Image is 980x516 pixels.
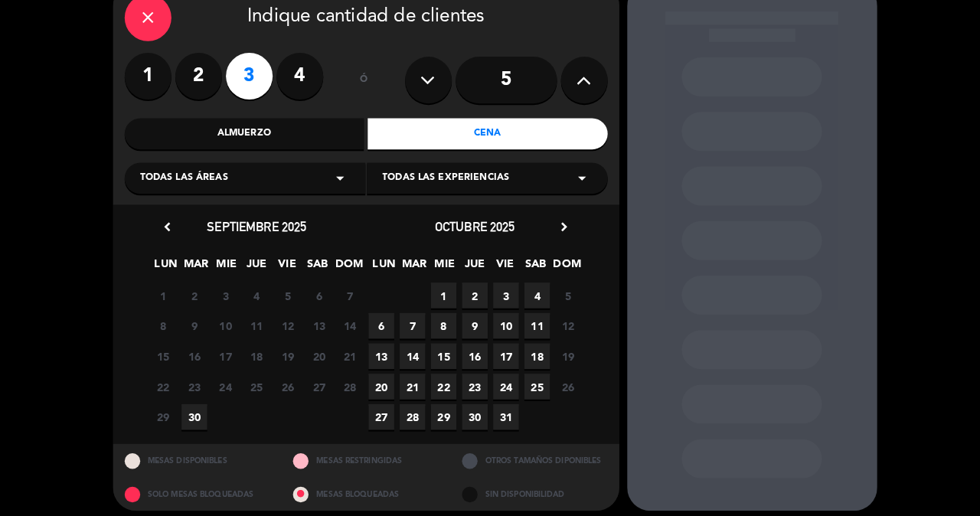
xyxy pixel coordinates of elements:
[178,367,204,393] span: 23
[136,8,155,27] i: close
[325,166,344,185] i: arrow_drop_down
[333,52,383,106] div: ó
[423,397,449,423] span: 29
[269,250,295,276] span: VIE
[454,338,479,363] span: 16
[148,397,173,423] span: 29
[546,308,571,333] span: 12
[332,338,357,363] span: 21
[484,250,509,276] span: VIE
[148,278,173,303] span: 1
[362,397,387,423] span: 27
[270,278,296,303] span: 5
[209,278,234,303] span: 3
[393,397,418,423] span: 28
[209,338,234,363] span: 17
[122,116,358,147] div: Almuerzo
[376,168,501,183] span: Todas las experiencias
[332,308,357,333] span: 14
[515,308,541,333] span: 11
[240,338,265,363] span: 18
[240,278,265,303] span: 4
[454,278,479,303] span: 2
[111,469,277,502] div: SOLO MESAS BLOQUEADAS
[393,338,418,363] span: 14
[122,52,168,98] label: 1
[485,308,510,333] span: 10
[546,367,571,393] span: 26
[362,338,387,363] span: 13
[209,367,234,393] span: 24
[138,168,224,183] span: Todas las áreas
[210,250,235,276] span: MIE
[157,215,173,231] i: chevron_left
[222,52,268,98] label: 3
[148,367,173,393] span: 22
[424,250,449,276] span: MIE
[332,278,357,303] span: 7
[276,469,443,502] div: MESAS BLOQUEADAS
[240,308,265,333] span: 11
[172,52,218,98] label: 2
[276,436,443,469] div: MESAS RESTRINGIDAS
[150,250,175,276] span: LUN
[204,215,302,230] span: septiembre 2025
[209,308,234,333] span: 10
[148,308,173,333] span: 8
[362,367,387,393] span: 20
[544,250,569,276] span: DOM
[485,278,510,303] span: 3
[515,367,541,393] span: 25
[240,367,265,393] span: 25
[270,367,296,393] span: 26
[485,367,510,393] span: 24
[270,338,296,363] span: 19
[364,250,390,276] span: LUN
[485,397,510,423] span: 31
[515,278,541,303] span: 4
[393,367,418,393] span: 21
[393,308,418,333] span: 7
[514,250,539,276] span: SAB
[454,250,479,276] span: JUE
[361,116,597,147] div: Cena
[427,215,506,230] span: octubre 2025
[299,250,325,276] span: SAB
[515,338,541,363] span: 18
[240,250,265,276] span: JUE
[394,250,420,276] span: MAR
[454,308,479,333] span: 9
[362,308,387,333] span: 6
[272,52,318,98] label: 4
[454,397,479,423] span: 30
[423,278,449,303] span: 1
[329,250,354,276] span: DOM
[148,338,173,363] span: 15
[443,469,609,502] div: SIN DISPONIBILIDAD
[423,367,449,393] span: 22
[546,278,571,303] span: 5
[178,308,204,333] span: 9
[180,250,205,276] span: MAR
[443,436,609,469] div: OTROS TAMAÑOS DIPONIBLES
[301,338,326,363] span: 20
[563,166,582,185] i: arrow_drop_down
[546,338,571,363] span: 19
[485,338,510,363] span: 17
[423,308,449,333] span: 8
[270,308,296,333] span: 12
[178,278,204,303] span: 2
[178,397,204,423] span: 30
[301,367,326,393] span: 27
[547,215,563,231] i: chevron_right
[301,278,326,303] span: 6
[332,367,357,393] span: 28
[178,338,204,363] span: 16
[423,338,449,363] span: 15
[301,308,326,333] span: 13
[454,367,479,393] span: 23
[111,436,277,469] div: MESAS DISPONIBLES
